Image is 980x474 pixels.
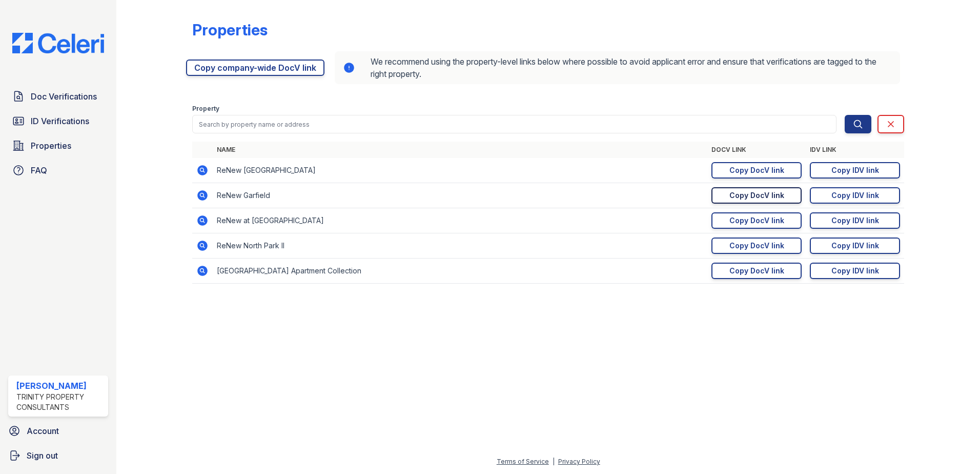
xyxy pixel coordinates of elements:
a: Copy IDV link [810,187,900,204]
div: Copy IDV link [831,215,879,226]
a: FAQ [8,160,108,181]
input: Search by property name or address [192,115,836,133]
div: | [553,458,555,465]
span: Sign out [27,449,58,462]
span: Account [27,425,59,437]
div: Properties [192,21,268,39]
div: We recommend using the property-level links below where possible to avoid applicant error and ens... [335,51,900,84]
a: Copy IDV link [810,238,900,254]
a: Privacy Policy [558,458,600,465]
div: Copy IDV link [831,266,879,276]
label: Property [192,105,219,113]
div: Copy DocV link [729,190,784,201]
a: Copy DocV link [711,187,802,204]
a: Copy DocV link [711,212,802,229]
div: Copy IDV link [831,190,879,201]
span: FAQ [31,164,47,176]
img: CE_Logo_Blue-a8612792a0a2168367f1c8372b55b34899dd931a85d93a1a3d3e32e68fde9ad4.png [4,33,112,53]
a: Copy DocV link [711,263,802,279]
th: Name [213,142,707,158]
a: Copy DocV link [711,238,802,254]
th: DocV Link [707,142,806,158]
td: ReNew Garfield [213,183,707,208]
a: Sign out [4,445,112,466]
a: Copy IDV link [810,263,900,279]
a: Properties [8,135,108,156]
a: Copy company-wide DocV link [186,60,324,76]
div: Copy DocV link [729,266,784,276]
div: Copy DocV link [729,215,784,226]
th: IDV Link [806,142,904,158]
div: [PERSON_NAME] [16,380,104,392]
a: Copy IDV link [810,212,900,229]
a: Account [4,421,112,441]
div: Copy DocV link [729,165,784,175]
div: Copy IDV link [831,165,879,175]
a: Doc Verifications [8,86,108,107]
a: Terms of Service [497,458,549,465]
td: ReNew North Park II [213,233,707,259]
td: ReNew at [GEOGRAPHIC_DATA] [213,208,707,233]
td: ReNew [GEOGRAPHIC_DATA] [213,158,707,183]
div: Copy IDV link [831,241,879,251]
a: Copy DocV link [711,162,802,179]
a: Copy IDV link [810,162,900,179]
span: ID Verifications [31,115,89,127]
div: Trinity Property Consultants [16,392,104,412]
td: [GEOGRAPHIC_DATA] Apartment Collection [213,259,707,284]
a: ID Verifications [8,111,108,131]
span: Properties [31,140,71,152]
span: Doc Verifications [31,90,97,103]
div: Copy DocV link [729,241,784,251]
